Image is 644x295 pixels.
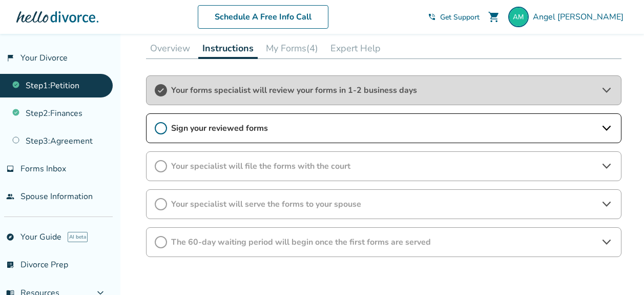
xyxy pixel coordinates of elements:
[6,54,14,62] span: flag_2
[198,5,328,29] a: Schedule A Free Info Call
[508,7,529,27] img: angel.moreno210@gmail.com
[428,12,480,22] a: phone_in_talkGet Support
[6,233,14,241] span: explore
[68,232,88,242] span: AI beta
[171,85,596,96] span: Your forms specialist will review your forms in 1-2 business days
[326,38,385,58] button: Expert Help
[262,38,322,58] button: My Forms(4)
[6,165,14,173] span: inbox
[593,246,644,295] iframe: Chat Widget
[171,237,596,248] span: The 60-day waiting period will begin once the first forms are served
[198,38,258,59] button: Instructions
[6,192,14,201] span: people
[171,123,596,134] span: Sign your reviewed forms
[440,12,480,22] span: Get Support
[146,38,194,58] button: Overview
[6,261,14,269] span: list_alt_check
[533,11,628,23] span: Angel [PERSON_NAME]
[171,161,596,172] span: Your specialist will file the forms with the court
[428,13,436,21] span: phone_in_talk
[20,163,66,174] span: Forms Inbox
[171,199,596,210] span: Your specialist will serve the forms to your spouse
[488,11,500,23] span: shopping_cart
